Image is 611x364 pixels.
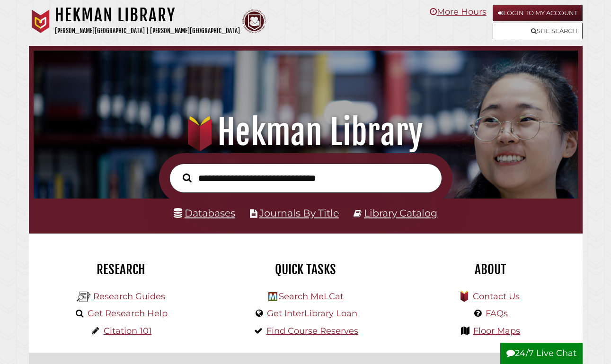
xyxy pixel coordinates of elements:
a: Login to My Account [493,5,583,21]
a: Search MeLCat [279,291,344,302]
img: Calvin University [29,9,53,33]
a: Databases [174,207,235,219]
h1: Hekman Library [55,5,240,26]
a: Get InterLibrary Loan [267,308,357,319]
a: More Hours [430,7,487,17]
a: Research Guides [93,291,165,302]
a: Contact Us [473,291,520,302]
h2: Research [36,261,206,277]
a: Floor Maps [473,326,520,336]
button: Search [178,171,196,185]
h2: Quick Tasks [221,261,391,277]
img: Calvin Theological Seminary [242,9,266,33]
img: Hekman Library Logo [77,290,91,304]
a: Find Course Reserves [266,326,358,336]
a: Citation 101 [104,326,152,336]
a: Library Catalog [364,207,437,219]
p: [PERSON_NAME][GEOGRAPHIC_DATA] | [PERSON_NAME][GEOGRAPHIC_DATA] [55,26,240,36]
img: Hekman Library Logo [268,292,277,301]
a: Get Research Help [88,308,168,319]
a: Site Search [493,23,583,39]
h1: Hekman Library [43,112,568,153]
h2: About [405,261,576,277]
a: FAQs [486,308,508,319]
i: Search [183,173,192,183]
a: Journals By Title [259,207,339,219]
